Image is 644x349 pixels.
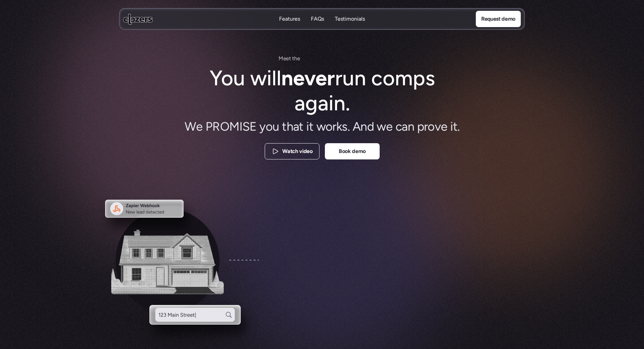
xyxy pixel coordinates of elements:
[286,54,289,63] span: e
[207,66,437,116] h1: You will run comps again.
[311,15,324,23] a: FAQsFAQs
[279,23,300,30] p: Features
[278,54,283,63] span: M
[476,11,521,27] a: Request demo
[335,15,365,23] p: Testimonials
[292,54,294,63] span: t
[311,15,324,23] p: FAQs
[282,147,312,156] p: Watch video
[314,54,315,63] span: '
[308,54,310,63] span: r
[289,54,291,63] span: t
[305,54,308,63] span: o
[294,54,297,63] span: h
[319,55,320,64] span: f
[301,54,306,63] span: w
[325,143,380,159] a: Book demo
[310,54,311,63] span: l
[335,23,365,30] p: Testimonials
[279,15,300,23] a: FeaturesFeatures
[311,54,314,63] span: d
[315,54,317,63] span: s
[335,15,365,23] a: TestimonialsTestimonials
[297,54,300,63] span: e
[173,118,471,135] h2: We PROMISE you that it works. And we can prove it.
[338,147,365,156] p: Book demo
[481,15,515,23] p: Request demo
[281,65,335,91] strong: never
[311,23,324,30] p: FAQs
[283,54,286,63] span: e
[279,15,300,23] p: Features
